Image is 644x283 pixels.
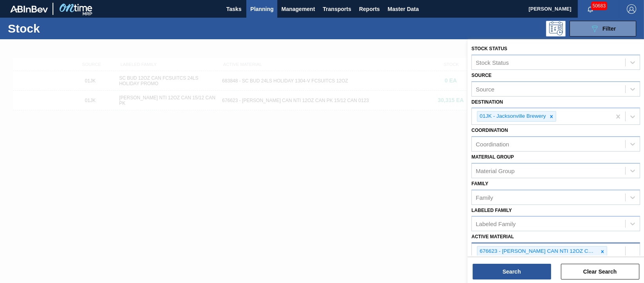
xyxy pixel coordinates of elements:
[569,21,636,37] button: Filter
[471,99,503,105] label: Destination
[546,21,566,37] div: Programming: no user selected
[10,5,48,13] img: TNhmsLtSVTkK8tSr43FrP2fwEKptu5GPRR3wAAAABJRU5ErkJggg==
[281,4,315,14] span: Management
[476,141,509,148] div: Coordination
[477,246,598,256] div: 676623 - [PERSON_NAME] CAN NTI 12OZ CAN PK 15/12 CAN 0123
[627,4,636,14] img: Logout
[591,2,607,10] span: 50683
[8,24,122,33] h1: Stock
[476,86,495,92] div: Source
[476,167,515,174] div: Material Group
[250,4,273,14] span: Planning
[471,154,514,160] label: Material Group
[476,194,493,201] div: Family
[471,181,488,186] label: Family
[471,73,491,78] label: Source
[323,4,351,14] span: Transports
[477,111,547,121] div: 01JK - Jacksonville Brewery
[225,4,242,14] span: Tasks
[471,128,508,133] label: Coordination
[359,4,380,14] span: Reports
[578,4,603,15] button: Notifications
[471,46,507,51] label: Stock Status
[602,26,616,32] span: Filter
[471,234,514,239] label: Active Material
[476,59,509,66] div: Stock Status
[387,4,418,14] span: Master Data
[476,221,516,227] div: Labeled Family
[471,208,512,213] label: Labeled Family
